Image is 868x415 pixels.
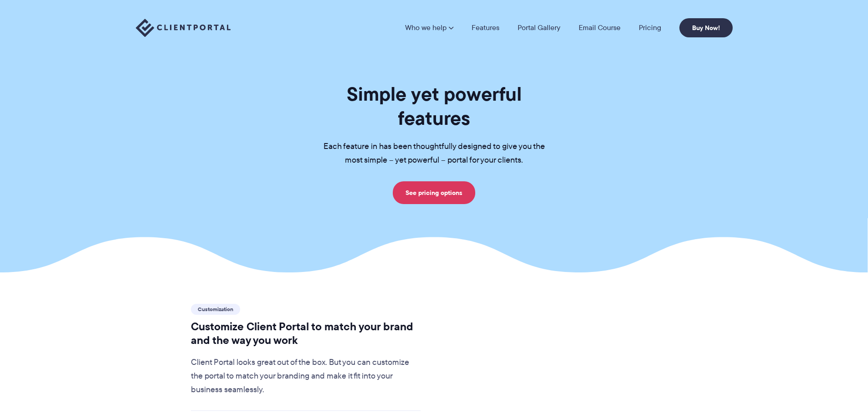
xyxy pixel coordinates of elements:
[639,24,661,31] a: Pricing
[309,82,560,130] h1: Simple yet powerful features
[679,18,733,37] a: Buy Now!
[579,24,621,31] a: Email Course
[393,181,475,204] a: See pricing options
[472,24,499,31] a: Features
[191,304,240,315] span: Customization
[309,140,560,167] p: Each feature in has been thoughtfully designed to give you the most simple – yet powerful – porta...
[191,320,421,347] h2: Customize Client Portal to match your brand and the way you work
[518,24,560,31] a: Portal Gallery
[405,24,453,31] a: Who we help
[191,356,421,397] p: Client Portal looks great out of the box. But you can customize the portal to match your branding...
